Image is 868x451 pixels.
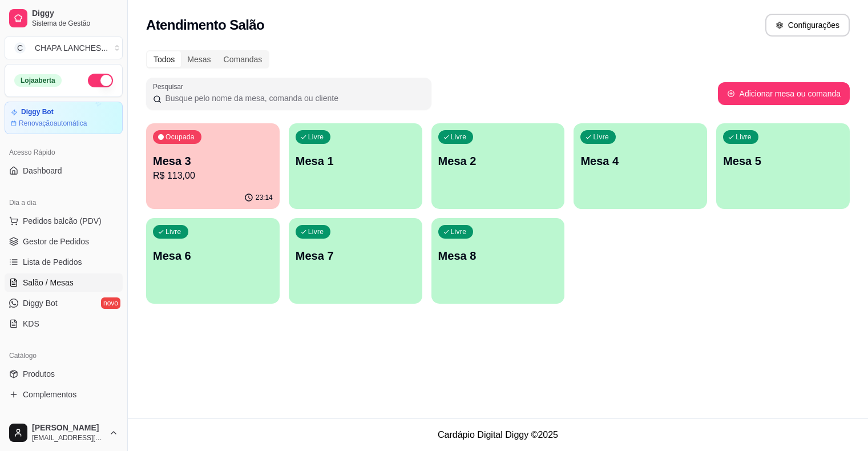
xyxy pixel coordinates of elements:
p: 23:14 [256,193,273,202]
button: OcupadaMesa 3R$ 113,0023:14 [146,123,280,209]
span: Pedidos balcão (PDV) [23,215,102,227]
button: Adicionar mesa ou comanda [718,82,850,105]
p: Ocupada [165,132,195,142]
div: Todos [147,51,181,67]
div: Acesso Rápido [5,143,123,162]
div: Loja aberta [14,74,62,87]
a: Complementos [5,385,123,404]
a: Lista de Pedidos [5,253,123,271]
div: CHAPA LANCHES ... [35,42,108,54]
h2: Atendimento Salão [146,16,264,34]
p: R$ 113,00 [153,169,273,183]
span: Produtos [23,368,55,380]
a: KDS [5,315,123,333]
span: Dashboard [23,165,62,176]
span: Sistema de Gestão [32,19,118,28]
span: [EMAIL_ADDRESS][DOMAIN_NAME] [32,433,104,442]
p: Livre [165,227,181,236]
p: Mesa 5 [723,153,843,169]
div: Mesas [181,51,217,67]
p: Mesa 1 [296,153,415,169]
span: Salão / Mesas [23,277,74,288]
span: Complementos [23,389,76,400]
p: Livre [308,227,324,236]
button: Pedidos balcão (PDV) [5,212,123,230]
article: Renovação automática [19,119,87,128]
div: Comandas [217,51,269,67]
p: Mesa 6 [153,248,273,264]
button: LivreMesa 5 [716,123,850,209]
span: Diggy [32,9,118,19]
button: Select a team [5,37,123,59]
a: DiggySistema de Gestão [5,5,123,32]
footer: Cardápio Digital Diggy © 2025 [128,418,868,451]
button: LivreMesa 8 [431,218,565,304]
p: Mesa 8 [438,248,558,264]
button: Configurações [765,14,850,37]
span: KDS [23,318,39,329]
p: Mesa 3 [153,153,273,169]
a: Produtos [5,365,123,383]
p: Livre [451,227,467,236]
button: LivreMesa 1 [289,123,422,209]
label: Pesquisar [153,82,187,91]
span: Lista de Pedidos [23,256,82,268]
p: Livre [308,132,324,142]
a: Diggy BotRenovaçãoautomática [5,102,123,134]
article: Diggy Bot [21,108,54,116]
button: LivreMesa 4 [574,123,707,209]
span: [PERSON_NAME] [32,423,104,433]
p: Mesa 4 [580,153,700,169]
p: Livre [451,132,467,142]
button: Alterar Status [88,74,113,87]
button: LivreMesa 2 [431,123,565,209]
span: C [14,42,26,54]
span: Gestor de Pedidos [23,236,89,247]
p: Livre [736,132,752,142]
p: Livre [593,132,609,142]
span: Diggy Bot [23,297,58,309]
input: Pesquisar [162,92,425,104]
a: Gestor de Pedidos [5,232,123,251]
div: Catálogo [5,347,123,365]
p: Mesa 2 [438,153,558,169]
button: LivreMesa 6 [146,218,280,304]
button: [PERSON_NAME][EMAIL_ADDRESS][DOMAIN_NAME] [5,419,123,446]
a: Salão / Mesas [5,273,123,292]
button: LivreMesa 7 [289,218,422,304]
div: Dia a dia [5,194,123,212]
a: Diggy Botnovo [5,294,123,312]
a: Dashboard [5,162,123,180]
p: Mesa 7 [296,248,415,264]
